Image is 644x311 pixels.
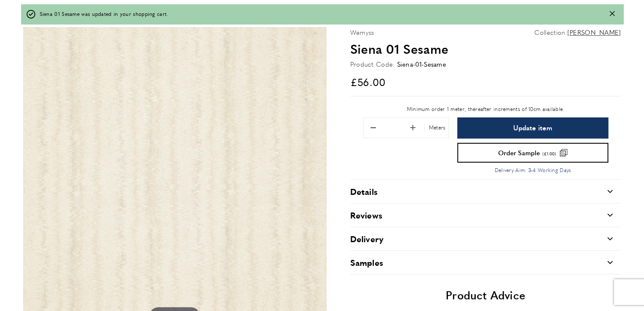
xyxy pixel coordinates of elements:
p: Minimum order 1 meter, thereafter increments of 10cm available. [363,105,608,113]
span: Order Sample [498,149,539,156]
p: Collection: [534,27,621,37]
h2: Details [350,185,378,197]
p: Delivery Aim: 3-4 Working Days [457,166,608,174]
button: Update item [457,117,608,139]
span: Siena 01 Sesame was updated in your shopping cart. [40,10,168,18]
h2: Product Advice [350,287,621,303]
h1: Siena 01 Sesame [350,40,621,58]
span: (£1.00) [542,151,555,156]
h2: Samples [350,256,383,268]
h2: Reviews [350,209,382,221]
button: Order Sample (£1.00) [457,143,608,163]
div: Siena-01-Sesame [397,59,446,69]
a: [PERSON_NAME] [567,27,621,37]
strong: Product Code [350,59,395,69]
button: Add 0.1 to quantity [404,119,422,137]
button: Close message [610,10,615,18]
div: Meters [424,123,448,132]
p: Wemyss [350,27,374,37]
button: Remove 0.1 from quantity [364,119,382,137]
h2: Delivery [350,233,384,245]
span: £56.00 [350,74,386,89]
span: Update item [513,124,552,131]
